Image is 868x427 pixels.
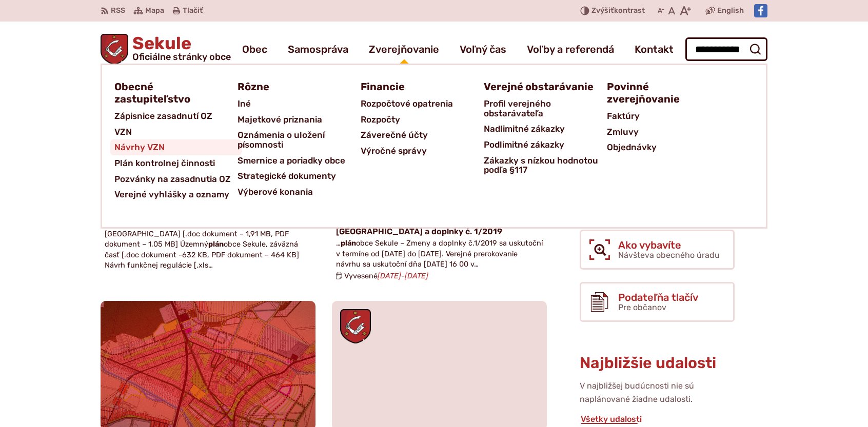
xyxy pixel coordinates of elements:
a: Nadlimitné zákazky [484,121,607,137]
span: Pozvánky na zasadnutia OZ [114,171,231,187]
a: Všetky udalosti [580,414,643,424]
span: Nadlimitné zákazky [484,121,565,137]
span: Zvýšiť [591,6,614,15]
span: English [717,5,744,17]
a: Podlimitné zákazky [484,137,607,153]
span: Ako vybavíte [618,239,720,251]
a: Profil verejného obstarávateľa [484,96,607,121]
a: Smernice a poriadky obce [238,153,361,169]
span: Textová časť Územný obce Sekule, [GEOGRAPHIC_DATA] [.doc dokument – 1,91 MB, PDF dokument – 1,05 ... [105,219,299,270]
a: Verejné vyhlášky a oznamy [114,187,238,202]
a: Pozvánky na zasadnutia OZ [114,171,238,187]
a: Rôzne [238,77,348,96]
span: Majetkové priznania [238,112,322,128]
a: Obecné zastupiteľstvo [114,77,225,108]
span: Iné [238,96,251,112]
span: Zmluvy [607,124,639,140]
em: [DATE] [405,272,428,280]
a: Verejné obstarávanie [484,77,595,96]
a: Logo Sekule, prejsť na domovskú stránku. [101,34,231,65]
a: Zápisnice zasadnutí OZ [114,108,238,124]
span: Výročné správy [361,143,427,159]
em: [DATE] [378,272,401,280]
span: Oficiálne stránky obce [132,52,231,62]
span: … obce Sekule – Zmeny a doplnky č.1/2019 sa uskutoční v termíne od [DATE] do [DATE]. Verejné prer... [336,239,543,268]
a: English [715,5,746,17]
span: Verejné vyhlášky a oznamy [114,187,229,202]
a: Oznámenia o uložení písomnosti [238,127,361,152]
span: Strategické dokumenty [238,168,336,184]
span: Pre občanov [618,302,666,312]
a: Zverejňovanie [369,35,439,64]
span: Návrhy VZN [114,139,165,155]
a: Výročné správy [361,143,484,159]
img: Prejsť na domovskú stránku [101,34,128,65]
a: Návrhy VZN [114,139,238,155]
span: Verejné obstarávanie [484,77,594,96]
span: Výberové konania [238,184,313,200]
a: Samospráva [288,35,348,64]
a: Financie [361,77,471,96]
span: RSS [111,5,125,17]
span: VZN [114,124,132,140]
a: Zmluvy [607,124,730,140]
a: Strategické dokumenty [238,168,361,184]
a: Voľby a referendá [527,35,614,64]
span: kontrast [591,7,645,15]
a: Rozpočty [361,112,484,128]
span: Faktúry [607,108,640,124]
h3: Najbližšie udalosti [580,355,735,372]
a: Obec [242,35,267,64]
span: Zápisnice zasadnutí OZ [114,108,212,124]
span: Plán kontrolnej činnosti [114,155,215,171]
a: Faktúry [607,108,730,124]
strong: plán [341,239,356,248]
a: Povinné zverejňovanie [607,77,718,108]
span: Návšteva obecného úradu [618,250,720,260]
span: Záverečné účty [361,127,428,143]
span: Vyvesené - [344,272,428,280]
span: Objednávky [607,139,657,155]
a: Podateľňa tlačív Pre občanov [580,282,735,322]
span: Sekule [128,35,231,62]
a: Plán kontrolnej činnosti [114,155,238,171]
p: V najbližšej budúcnosti nie sú naplánované žiadne udalosti. [580,379,735,406]
span: Podateľňa tlačív [618,292,698,303]
a: Výberové konania [238,184,361,200]
a: Kontakt [635,35,674,64]
span: Rozpočty [361,112,400,128]
a: Majetkové priznania [238,112,361,128]
span: Podlimitné zákazky [484,137,564,153]
a: Zákazky s nízkou hodnotou podľa §117 [484,153,607,178]
a: Voľný čas [460,35,506,64]
span: Financie [361,77,405,96]
a: Rozpočtové opatrenia [361,96,484,112]
span: Mapa [145,5,164,17]
a: VZN [114,124,238,140]
a: Objednávky [607,139,730,155]
a: Ako vybavíte Návšteva obecného úradu [580,230,735,270]
a: Záverečné účty [361,127,484,143]
span: Rôzne [238,77,269,96]
strong: plán [208,240,224,249]
img: Prejsť na Facebook stránku [754,4,767,17]
span: Tlačiť [183,7,203,15]
a: Iné [238,96,361,112]
span: Rozpočtové opatrenia [361,96,453,112]
span: Smernice a poriadky obce [238,153,345,169]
